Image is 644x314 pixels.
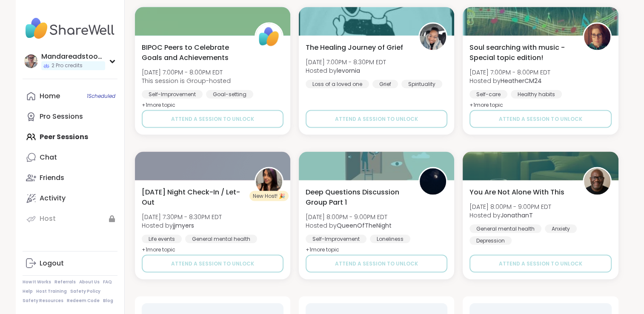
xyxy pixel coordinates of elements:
[23,298,63,304] a: Safety Resources
[469,211,551,220] span: Hosted by
[420,168,446,195] img: QueenOfTheNight
[256,24,282,50] img: ShareWell
[23,208,117,229] a: Host
[501,211,533,220] b: JonathanT
[171,260,254,268] span: Attend a session to unlock
[306,235,366,243] div: Self-Improvement
[171,115,254,123] span: Attend a session to unlock
[469,90,507,99] div: Self-care
[335,260,418,268] span: Attend a session to unlock
[469,110,611,128] button: Attend a session to unlock
[306,43,403,53] span: The Healing Journey of Grief
[142,68,231,77] span: [DATE] 7:00PM - 8:00PM EDT
[67,298,100,304] a: Redeem Code
[401,80,442,88] div: Spirituality
[306,80,369,88] div: Loss of a loved one
[23,106,117,127] a: Pro Sessions
[23,86,117,106] a: Home1Scheduled
[173,221,194,230] b: jjmyers
[142,77,231,85] span: This session is Group-hosted
[142,187,245,208] span: [DATE] Night Check-In / Let-Out
[335,115,418,123] span: Attend a session to unlock
[306,58,386,66] span: [DATE] 7:00PM - 8:30PM EDT
[142,43,245,63] span: BIPOC Peers to Celebrate Goals and Achievements
[142,255,283,273] button: Attend a session to unlock
[469,203,551,211] span: [DATE] 8:00PM - 9:00PM EDT
[142,90,203,99] div: Self-Improvement
[142,213,222,221] span: [DATE] 7:30PM - 8:30PM EDT
[23,14,117,43] img: ShareWell Nav Logo
[306,110,447,128] button: Attend a session to unlock
[40,91,60,101] div: Home
[469,237,512,245] div: Depression
[87,93,115,100] span: 1 Scheduled
[545,225,577,233] div: Anxiety
[40,173,64,183] div: Friends
[420,24,446,50] img: levornia
[469,187,564,197] span: You Are Not Alone With This
[306,213,392,221] span: [DATE] 8:00PM - 9:00PM EDT
[469,255,611,273] button: Attend a session to unlock
[142,235,182,243] div: Life events
[40,112,83,121] div: Pro Sessions
[584,168,610,195] img: JonathanT
[469,43,573,63] span: Soul searching with music -Special topic edition!
[23,288,33,294] a: Help
[103,279,112,285] a: FAQ
[23,253,117,274] a: Logout
[40,214,56,223] div: Host
[185,235,257,243] div: General mental health
[372,80,398,88] div: Grief
[103,298,113,304] a: Blog
[70,288,100,294] a: Safety Policy
[499,260,582,268] span: Attend a session to unlock
[52,62,83,69] span: 2 Pro credits
[511,90,562,99] div: Healthy habits
[142,221,222,230] span: Hosted by
[306,221,392,230] span: Hosted by
[469,68,550,77] span: [DATE] 7:00PM - 8:00PM EDT
[206,90,253,99] div: Goal-setting
[337,66,360,75] b: levornia
[499,115,582,123] span: Attend a session to unlock
[370,235,410,243] div: Loneliness
[40,153,57,162] div: Chat
[23,147,117,168] a: Chat
[337,221,392,230] b: QueenOfTheNight
[24,54,38,68] img: Mandareadstoomuch
[306,66,386,75] span: Hosted by
[54,279,76,285] a: Referrals
[23,168,117,188] a: Friends
[23,279,51,285] a: How It Works
[40,259,64,268] div: Logout
[469,225,541,233] div: General mental health
[142,110,283,128] button: Attend a session to unlock
[41,52,105,61] div: Mandareadstoomuch
[306,187,409,208] span: Deep Questions Discussion Group Part 1
[249,191,289,201] div: New Host! 🎉
[79,279,100,285] a: About Us
[501,77,542,85] b: HeatherCM24
[23,188,117,208] a: Activity
[584,24,610,50] img: HeatherCM24
[306,255,447,273] button: Attend a session to unlock
[256,168,282,195] img: jjmyers
[36,288,67,294] a: Host Training
[40,194,66,203] div: Activity
[469,77,550,85] span: Hosted by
